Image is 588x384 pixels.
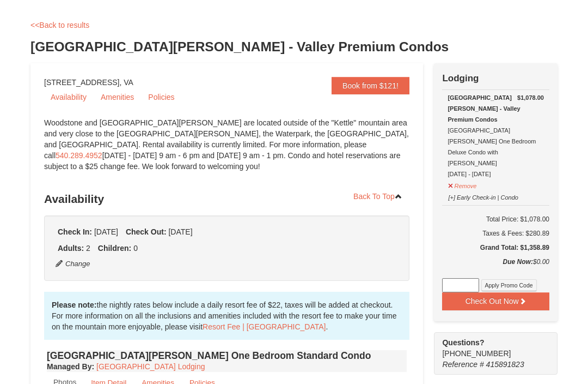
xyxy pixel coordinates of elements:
[442,243,549,254] h5: Grand Total: $1,358.89
[448,178,477,192] button: Remove
[503,259,533,266] strong: Due Now:
[47,363,91,371] span: Managed By
[448,190,519,203] button: [+] Early Check-in | Condo
[30,37,558,58] h3: [GEOGRAPHIC_DATA][PERSON_NAME] - Valley Premium Condos
[44,189,409,211] h3: Availability
[44,118,409,183] div: Woodstone and [GEOGRAPHIC_DATA][PERSON_NAME] are located outside of the "Kettle" mountain area an...
[58,244,84,253] strong: Adults:
[346,189,409,205] a: Back To Top
[126,228,167,237] strong: Check Out:
[442,257,549,279] div: $0.00
[517,93,544,104] strong: $1,078.00
[55,259,91,271] button: Change
[442,361,483,369] span: Reference #
[442,338,538,358] span: [PHONE_NUMBER]
[442,229,549,239] div: Taxes & Fees: $280.89
[86,244,90,253] span: 2
[44,89,93,106] a: Availability
[94,89,140,106] a: Amenities
[442,214,549,225] h6: Total Price: $1,078.00
[332,77,409,95] a: Book from $121!
[44,292,409,340] div: the nightly rates below include a daily resort fee of $22, taxes will be added at checkout. For m...
[30,21,89,30] a: <<Back to results
[52,301,96,310] strong: Please note:
[442,74,479,84] strong: Lodging
[47,351,407,362] h4: [GEOGRAPHIC_DATA][PERSON_NAME] One Bedroom Standard Condo
[448,95,520,123] strong: [GEOGRAPHIC_DATA][PERSON_NAME] - Valley Premium Condos
[58,228,92,237] strong: Check In:
[203,323,326,332] a: Resort Fee | [GEOGRAPHIC_DATA]
[448,93,544,180] div: [GEOGRAPHIC_DATA][PERSON_NAME] One Bedroom Deluxe Condo with [PERSON_NAME] [DATE] - [DATE]
[442,293,549,310] button: Check Out Now
[486,361,524,369] span: 415891823
[98,244,131,253] strong: Children:
[168,228,192,237] span: [DATE]
[481,280,537,292] button: Apply Promo Code
[442,339,484,347] strong: Questions?
[133,244,138,253] span: 0
[47,363,94,371] strong: :
[94,228,118,237] span: [DATE]
[56,152,102,160] a: 540.289.4952
[96,363,205,371] a: [GEOGRAPHIC_DATA] Lodging
[142,89,181,106] a: Policies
